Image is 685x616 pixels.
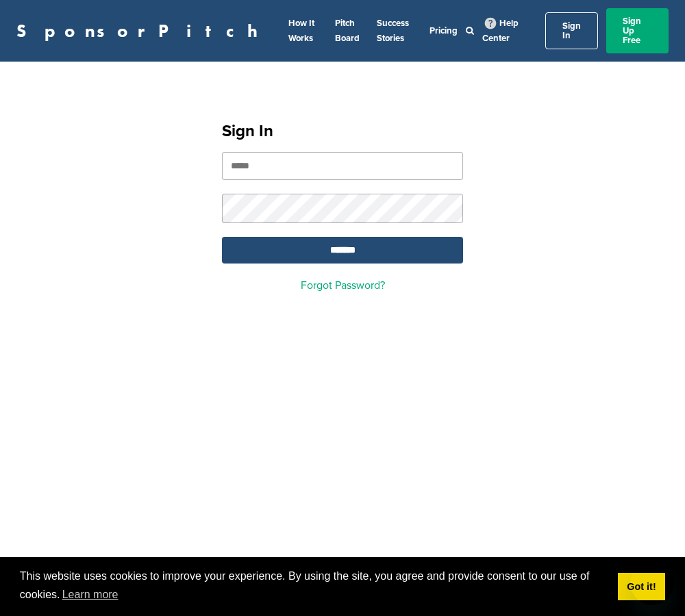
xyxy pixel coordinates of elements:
[618,573,665,600] a: dismiss cookie message
[545,12,598,49] a: Sign In
[20,568,607,605] span: This website uses cookies to improve your experience. By using the site, you agree and provide co...
[16,22,266,40] a: SponsorPitch
[288,18,314,44] a: How It Works
[606,8,669,53] a: Sign Up Free
[630,561,674,605] iframe: Button to launch messaging window
[222,119,463,144] h1: Sign In
[377,18,409,44] a: Success Stories
[60,585,121,605] a: learn more about cookies
[335,18,360,44] a: Pitch Board
[482,15,519,47] a: Help Center
[301,279,385,292] a: Forgot Password?
[429,25,458,36] a: Pricing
